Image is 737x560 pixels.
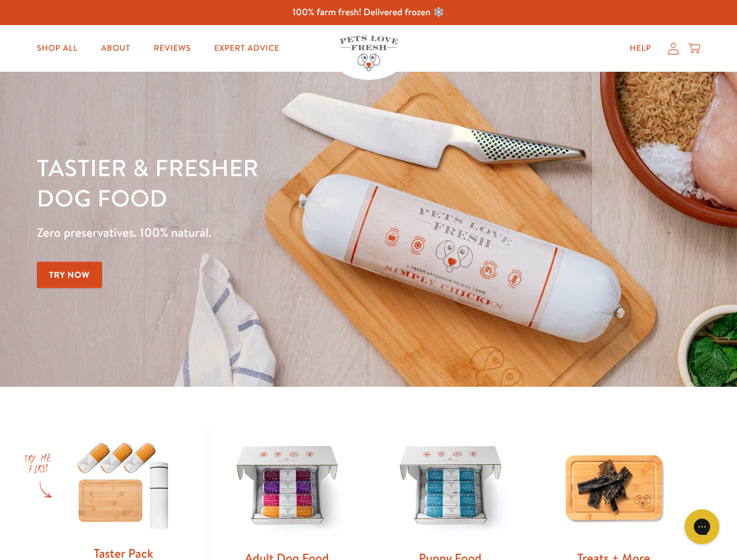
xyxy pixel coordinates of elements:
[37,262,102,288] a: Try Now
[27,37,87,60] a: Shop All
[92,37,139,60] a: About
[340,36,398,71] img: Pets Love Fresh
[144,37,200,60] a: Reviews
[37,222,479,243] p: Zero preservatives. 100% natural.
[37,152,479,213] h1: Tastier & fresher dog food
[679,505,725,548] iframe: Gorgias live chat messenger
[205,37,289,60] a: Expert Advice
[620,37,661,60] a: Help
